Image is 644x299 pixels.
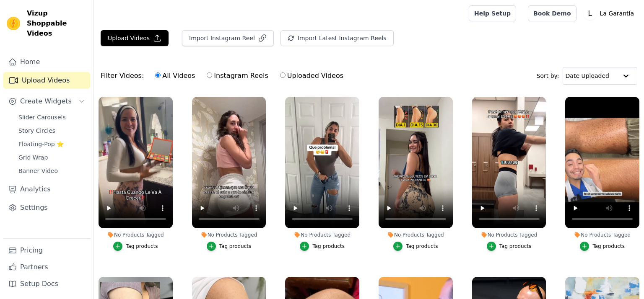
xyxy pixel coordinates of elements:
[537,67,638,85] div: Sort by:
[13,111,90,123] a: Slider Carousels
[406,243,438,250] div: Tag products
[580,242,625,251] button: Tag products
[597,6,637,21] p: La Garantía
[155,70,195,81] label: All Videos
[101,30,169,46] button: Upload Videos
[3,93,90,110] button: Create Widgets
[487,242,532,251] button: Tag products
[13,138,90,150] a: Floating-Pop ⭐
[3,72,90,89] a: Upload Videos
[472,232,546,238] div: No Products Tagged
[27,8,87,39] span: Vizup Shoppable Videos
[207,72,212,78] input: Instagram Reels
[3,54,90,70] a: Home
[300,242,345,251] button: Tag products
[20,96,72,106] span: Create Widgets
[280,72,286,78] input: Uploaded Videos
[3,276,90,292] a: Setup Docs
[18,113,66,121] span: Slider Carousels
[469,5,516,21] a: Help Setup
[280,70,344,81] label: Uploaded Videos
[206,70,268,81] label: Instagram Reels
[3,199,90,216] a: Settings
[379,232,453,238] div: No Products Tagged
[3,242,90,259] a: Pricing
[588,9,592,18] text: L
[592,243,625,250] div: Tag products
[13,152,90,163] a: Grid Wrap
[207,242,252,251] button: Tag products
[499,243,532,250] div: Tag products
[13,165,90,177] a: Banner Video
[18,167,58,175] span: Banner Video
[192,232,266,238] div: No Products Tagged
[3,181,90,198] a: Analytics
[18,126,55,135] span: Story Circles
[155,72,161,78] input: All Videos
[7,17,20,30] img: Vizup
[565,232,639,238] div: No Products Tagged
[285,232,359,238] div: No Products Tagged
[182,30,274,46] button: Import Instagram Reel
[113,242,158,251] button: Tag products
[312,243,345,250] div: Tag products
[3,259,90,276] a: Partners
[528,5,576,21] a: Book Demo
[280,30,394,46] button: Import Latest Instagram Reels
[101,66,348,85] div: Filter Videos:
[393,242,438,251] button: Tag products
[13,125,90,137] a: Story Circles
[583,6,637,21] button: L La Garantía
[18,153,48,162] span: Grid Wrap
[126,243,158,250] div: Tag products
[18,140,64,148] span: Floating-Pop ⭐
[99,232,173,238] div: No Products Tagged
[219,243,252,250] div: Tag products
